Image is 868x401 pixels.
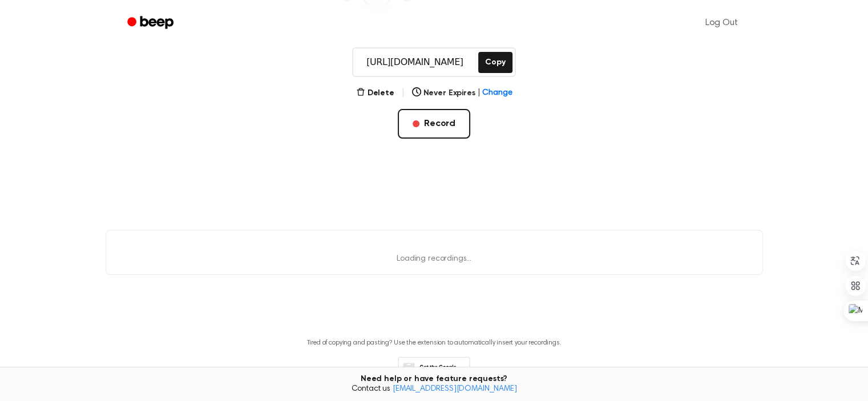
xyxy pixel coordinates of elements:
button: Copy [478,52,512,73]
a: Log Out [694,9,749,37]
button: Delete [356,87,394,99]
span: Change [482,87,512,99]
p: Tired of copying and pasting? Use the extension to automatically insert your recordings. [307,339,562,347]
a: Beep [119,12,184,34]
button: Record [398,109,470,139]
button: Never Expires|Change [412,87,512,99]
span: | [477,87,480,99]
a: [EMAIL_ADDRESS][DOMAIN_NAME] [393,385,517,393]
span: | [401,86,405,100]
p: Loading recordings... [106,253,762,265]
span: Contact us [7,384,861,395]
